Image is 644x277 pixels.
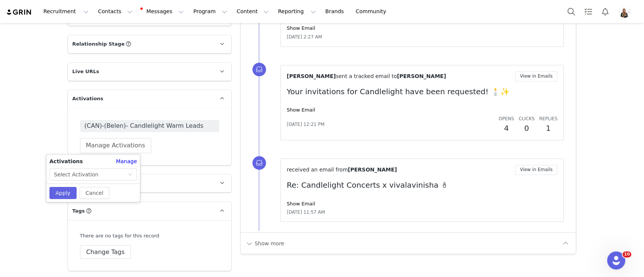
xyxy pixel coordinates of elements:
span: [DATE] 12:21 PM [287,121,324,128]
a: Show Email [287,25,315,31]
button: Change Tags [80,245,131,259]
button: View in Emails [515,71,558,81]
span: received an email from [287,167,348,173]
span: 10 [622,251,631,257]
button: Show more [245,237,285,249]
button: Program [189,3,232,20]
a: Show Email [287,200,315,206]
button: Reporting [274,3,320,20]
span: Clicks [518,116,534,121]
span: Live URLs [72,68,99,75]
a: Manage [116,158,137,165]
button: Cancel [80,187,109,199]
button: Content [232,3,273,20]
span: [DATE] 11:57 AM [287,208,325,215]
div: There are no tags for this record [80,232,159,239]
iframe: Intercom live chat [607,251,625,269]
span: [PERSON_NAME] [397,73,446,79]
button: Messages [137,3,188,20]
span: Activations [49,158,83,165]
img: grin logo [6,9,32,16]
i: icon: down [128,172,132,178]
button: Profile [614,6,638,18]
button: Contacts [94,3,137,20]
p: Re: Candlelight Concerts x vivalavinisha 🕯 [287,179,558,191]
span: Activations [72,95,103,103]
p: Your invitations for Candlelight have been requested! 🕯️✨ [287,86,558,97]
span: Tags [72,207,85,214]
span: [DATE] 2:27 AM [287,34,322,40]
button: Apply [49,187,77,199]
button: View in Emails [515,165,558,175]
a: Tasks [580,3,596,20]
a: Show Email [287,107,315,113]
button: Search [563,3,579,20]
a: Community [351,3,394,20]
span: sent a tracked email to [336,73,397,79]
img: c3b8f700-b784-4e7c-bb9b-abdfdf36c8a3.jpg [618,6,630,18]
span: [PERSON_NAME] [348,167,397,173]
span: Relationship Stage [72,40,125,48]
button: Recruitment [39,3,93,20]
h2: 0 [518,122,534,134]
span: Replies [539,116,558,121]
h2: 1 [539,122,558,134]
button: Notifications [597,3,613,20]
button: Manage Activations [80,138,151,153]
span: (CAN)-(Belen)- Candlelight Warm Leads [85,121,215,130]
a: Brands [321,3,350,20]
div: Select Activation [54,169,98,180]
body: Rich Text Area. Press ALT-0 for help. [6,6,310,14]
span: Opens [499,116,514,121]
span: [PERSON_NAME] [287,73,336,79]
h2: 4 [499,122,514,134]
